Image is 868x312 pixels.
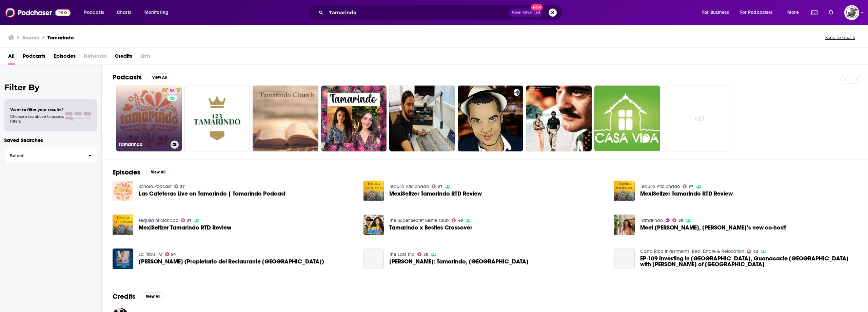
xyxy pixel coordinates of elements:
a: Costa Rica Investments, Real Estate & Relocation [640,249,744,254]
a: 37 [181,218,192,222]
a: Episodes [54,51,76,65]
a: 56 [167,88,177,94]
a: CreditsView All [113,292,165,301]
a: La Tribu FM [139,252,162,257]
a: Charts [112,7,135,18]
a: 37 [683,184,693,188]
a: Las Cafeteras Live on Tamarindo | Tamarindo Podcast [139,191,285,197]
a: All [8,51,15,65]
span: For Podcasters [740,8,773,17]
a: Sonoro Podcast [139,184,172,189]
a: Tequila Aficionado [139,218,178,223]
a: Tamarindo [640,218,663,223]
img: MexiSeltzer Tamarindo RTD Review [113,215,133,235]
span: Lists [140,51,151,65]
a: PodcastsView All [113,73,172,81]
span: Logged in as PodProMaxBooking [844,5,859,20]
span: [PERSON_NAME]: Tamarindo, [GEOGRAPHIC_DATA] [389,259,529,264]
span: 37 [187,219,192,222]
a: Tequila Aficionado [640,184,680,189]
div: Search podcasts, credits, & more... [314,5,569,20]
h2: Filter By [4,82,97,92]
span: Choose a tab above to access filters. [10,114,64,124]
span: New [531,4,543,11]
span: 56 [170,88,175,95]
h3: Tamarindo [47,34,74,41]
a: Credits [115,51,132,65]
img: Las Cafeteras Live on Tamarindo | Tamarindo Podcast [113,181,133,201]
img: José Reyes (Propietario del Restaurante El Tamarindo) [113,249,133,269]
span: 56 [678,219,683,222]
img: MexiSeltzer Tamarindo RTD Review [363,181,384,201]
a: 58 [417,252,428,256]
span: 48 [458,219,463,222]
a: MexiSeltzer Tamarindo RTD Review [389,191,482,197]
button: Open AdvancedNew [509,8,543,17]
a: The Super Secret Bestie Club [389,218,449,223]
a: The Last Trip [389,252,415,257]
button: open menu [79,7,113,18]
input: Search podcasts, credits, & more... [326,7,509,18]
h2: Credits [113,292,135,301]
h3: Search [22,34,39,41]
h3: Tamarindo [119,142,168,147]
a: MexiSeltzer Tamarindo RTD Review [640,191,733,197]
span: Want to filter your results? [10,107,64,112]
button: Select [4,148,97,163]
p: Saved Searches [4,137,97,143]
button: View All [141,292,165,300]
button: open menu [140,7,177,18]
button: View All [146,168,170,176]
span: 58 [423,253,428,256]
span: Meet [PERSON_NAME], [PERSON_NAME]’s new co-host! [640,225,787,231]
a: Tequila Aficionado [389,184,429,189]
span: 37 [438,185,442,188]
h2: Episodes [113,168,140,177]
button: Send feedback [823,35,857,40]
img: Podchaser - Follow, Share and Rate Podcasts [5,6,71,19]
span: EP-109 Investing in [GEOGRAPHIC_DATA], Guanacaste [GEOGRAPHIC_DATA] with [PERSON_NAME] of [GEOGRA... [640,256,857,267]
img: Tamarindo x Besties Crossover [363,215,384,235]
a: 37 [174,184,185,188]
span: 37 [689,185,693,188]
a: EP-109 Investing in Tamarindo, Guanacaste Costa Rica with Pia Dalvit of Tamarindo Park [640,256,857,267]
img: User Profile [844,5,859,20]
img: MexiSeltzer Tamarindo RTD Review [614,181,635,201]
a: Podcasts [23,51,45,65]
a: Show notifications dropdown [826,7,836,18]
a: 37 [432,184,442,188]
button: View All [147,73,172,81]
button: open menu [783,7,807,18]
span: 54 [171,253,176,256]
a: 56 [672,218,683,222]
a: Tamarindo x Besties Crossover [389,225,472,231]
a: Michal Dixon: Tamarindo, Costa Rica [363,249,384,269]
img: Meet Ana Sheila Victorino, Tamarindo’s new co-host! [614,215,635,235]
span: Open Advanced [512,11,540,14]
a: Michal Dixon: Tamarindo, Costa Rica [389,259,529,264]
span: Charts [117,8,131,17]
a: José Reyes (Propietario del Restaurante El Tamarindo) [139,259,324,264]
a: EpisodesView All [113,168,170,177]
span: More [787,8,799,17]
button: open menu [736,7,783,18]
a: MexiSeltzer Tamarindo RTD Review [139,225,231,231]
a: Meet Ana Sheila Victorino, Tamarindo’s new co-host! [640,225,787,231]
a: 48 [452,218,463,222]
a: EP-109 Investing in Tamarindo, Guanacaste Costa Rica with Pia Dalvit of Tamarindo Park [614,249,635,269]
a: 40 [747,250,758,254]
